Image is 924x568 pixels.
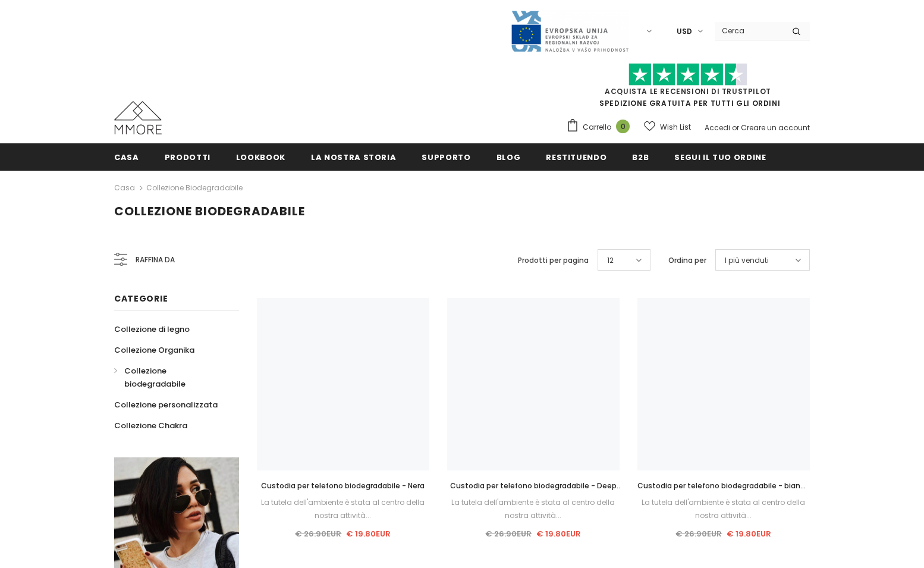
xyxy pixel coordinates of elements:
span: Collezione biodegradabile [124,365,186,390]
input: Search Site [715,22,783,39]
span: 0 [616,120,630,133]
a: Javni Razpis [510,26,629,36]
span: Raffina da [136,253,175,266]
span: supporto [422,152,470,163]
a: Wish List [644,117,691,137]
a: Casa [114,143,139,170]
a: supporto [422,143,470,170]
span: USD [677,26,692,37]
span: or [732,123,739,133]
a: Blog [496,143,521,170]
span: Collezione Organika [114,344,194,356]
span: 12 [607,255,614,266]
div: La tutela dell'ambiente è stata al centro della nostra attività... [447,496,620,522]
a: Collezione Chakra [114,415,187,436]
a: Custodia per telefono biodegradabile - bianco naturale [637,479,810,492]
a: Restituendo [546,143,606,170]
a: Custodia per telefono biodegradabile - Deep Sea Blue [447,479,620,492]
img: Fidati di Pilot Stars [628,63,747,86]
span: Casa [114,152,139,163]
div: La tutela dell'ambiente è stata al centro della nostra attività... [637,496,810,522]
span: Wish List [660,121,691,133]
a: Lookbook [236,143,285,170]
label: Prodotti per pagina [518,255,589,266]
a: B2B [632,143,649,170]
span: € 19.80EUR [727,528,771,539]
a: Custodia per telefono biodegradabile - Nera [257,479,429,492]
span: Custodia per telefono biodegradabile - bianco naturale [637,481,809,504]
a: Collezione personalizzata [114,394,218,415]
label: Ordina per [668,255,706,266]
a: Collezione biodegradabile [114,360,226,394]
span: Segui il tuo ordine [674,152,766,163]
span: Collezione di legno [114,324,190,335]
span: Collezione biodegradabile [114,203,305,219]
span: B2B [632,152,649,163]
span: Lookbook [236,152,285,163]
span: € 19.80EUR [346,528,391,539]
span: € 26.90EUR [675,528,722,539]
span: € 19.80EUR [536,528,581,539]
a: Segui il tuo ordine [674,143,766,170]
a: Accedi [705,123,730,133]
span: La nostra storia [311,152,396,163]
span: Carrello [583,121,611,133]
span: Custodia per telefono biodegradabile - Deep Sea Blue [450,481,622,504]
span: Categorie [114,293,168,305]
a: Prodotti [165,143,210,170]
span: SPEDIZIONE GRATUITA PER TUTTI GLI ORDINI [566,68,810,108]
a: Carrello 0 [566,118,636,136]
a: Acquista le recensioni di TrustPilot [605,86,771,96]
span: I più venduti [725,255,769,266]
span: € 26.90EUR [485,528,532,539]
img: Casi MMORE [114,101,162,134]
a: Creare un account [741,123,810,133]
a: Collezione biodegradabile [146,183,243,193]
img: Javni Razpis [510,10,629,53]
span: Collezione personalizzata [114,399,218,410]
span: Collezione Chakra [114,420,187,431]
a: Collezione di legno [114,319,190,340]
span: € 26.90EUR [295,528,341,539]
a: Collezione Organika [114,340,194,360]
span: Blog [496,152,521,163]
span: Custodia per telefono biodegradabile - Nera [261,481,425,491]
div: La tutela dell'ambiente è stata al centro della nostra attività... [257,496,429,522]
span: Prodotti [165,152,210,163]
a: Casa [114,181,135,195]
span: Restituendo [546,152,606,163]
a: La nostra storia [311,143,396,170]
